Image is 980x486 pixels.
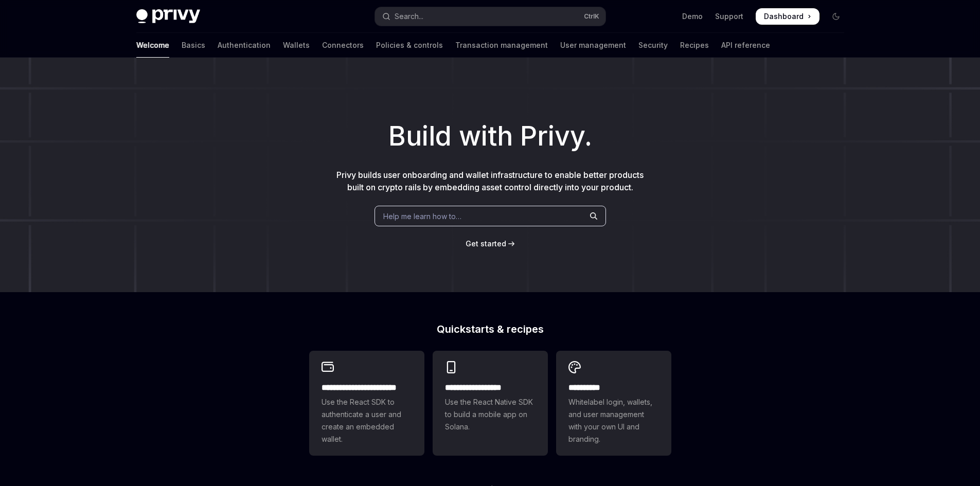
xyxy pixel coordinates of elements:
a: **** *****Whitelabel login, wallets, and user management with your own UI and branding. [556,351,671,456]
a: Demo [682,11,703,22]
button: Open search [375,7,605,26]
span: Dashboard [764,11,804,22]
a: Security [638,33,668,58]
span: Privy builds user onboarding and wallet infrastructure to enable better products built on crypto ... [336,170,644,192]
a: Welcome [136,33,169,58]
a: User management [560,33,626,58]
a: Dashboard [756,8,819,25]
span: Get started [466,239,506,248]
h2: Quickstarts & recipes [309,324,671,334]
span: Help me learn how to… [383,211,461,222]
a: Basics [182,33,205,58]
button: Toggle dark mode [828,8,844,25]
a: **** **** **** ***Use the React Native SDK to build a mobile app on Solana. [433,351,548,456]
a: API reference [721,33,770,58]
a: Connectors [322,33,364,58]
span: Use the React Native SDK to build a mobile app on Solana. [445,396,536,433]
a: Get started [466,239,506,249]
a: Authentication [218,33,271,58]
a: Policies & controls [376,33,443,58]
span: Use the React SDK to authenticate a user and create an embedded wallet. [322,396,412,445]
a: Transaction management [455,33,548,58]
a: Support [715,11,743,22]
a: Wallets [283,33,310,58]
span: Ctrl K [584,12,599,21]
img: dark logo [136,9,200,24]
h1: Build with Privy. [16,116,964,156]
a: Recipes [680,33,709,58]
div: Search... [395,10,423,23]
span: Whitelabel login, wallets, and user management with your own UI and branding. [568,396,659,445]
